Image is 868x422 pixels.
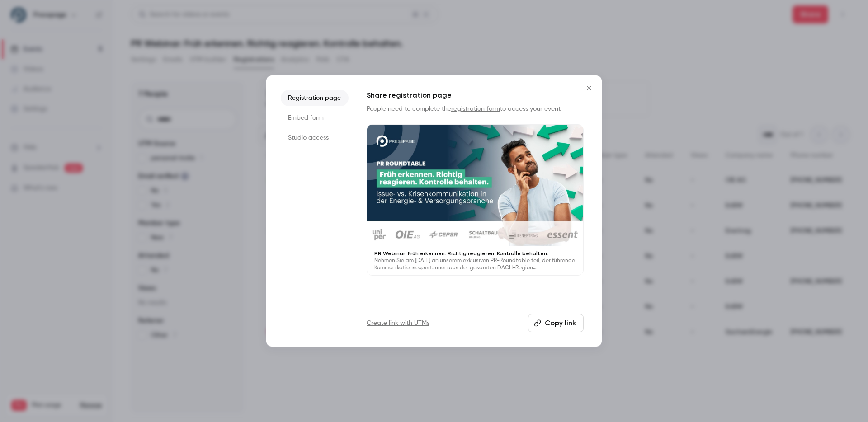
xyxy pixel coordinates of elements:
[367,319,429,328] a: Create link with UTMs
[374,257,576,272] p: Nehmen Sie am [DATE] an unserem exklusiven PR-Roundtable teil, der führende Kommunikationsexpert:...
[367,90,584,101] h1: Share registration page
[281,130,349,146] li: Studio access
[281,110,349,126] li: Embed form
[367,124,584,276] a: PR Webinar: Früh erkennen. Richtig reagieren. Kontrolle behalten.Nehmen Sie am [DATE] an unserem ...
[451,106,500,112] a: registration form
[374,250,576,257] p: PR Webinar: Früh erkennen. Richtig reagieren. Kontrolle behalten.
[580,79,598,97] button: Close
[528,314,584,332] button: Copy link
[281,90,349,106] li: Registration page
[367,104,584,113] p: People need to complete the to access your event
